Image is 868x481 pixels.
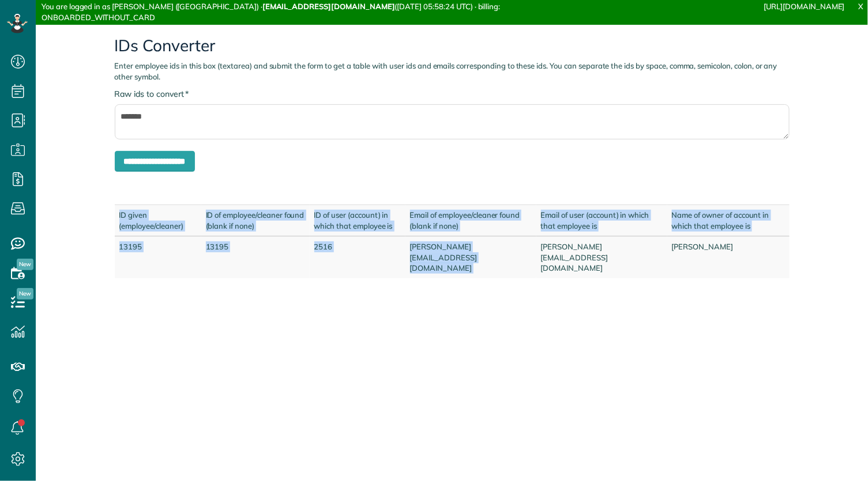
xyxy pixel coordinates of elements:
strong: [EMAIL_ADDRESS][DOMAIN_NAME] [262,2,395,11]
td: [PERSON_NAME][EMAIL_ADDRESS][DOMAIN_NAME] [536,236,667,278]
td: 13195 [115,236,201,278]
td: ID of user (account) in which that employee is [310,205,405,237]
a: [URL][DOMAIN_NAME] [764,2,845,11]
label: Raw ids to convert [115,88,189,100]
span: New [17,259,33,270]
td: [PERSON_NAME][EMAIL_ADDRESS][DOMAIN_NAME] [405,236,536,278]
td: Email of user (account) in which that employee is [536,205,667,237]
h2: IDs Converter [115,37,790,55]
td: Email of employee/cleaner found (blank if none) [405,205,536,237]
td: Name of owner of account in which that employee is [667,205,790,237]
td: 2516 [310,236,405,278]
td: ID given (employee/cleaner) [115,205,201,237]
span: New [17,288,33,300]
p: Enter employee ids in this box (textarea) and submit the form to get a table with user ids and em... [115,60,790,82]
td: 13195 [201,236,310,278]
td: [PERSON_NAME] [667,236,790,278]
td: ID of employee/cleaner found (blank if none) [201,205,310,237]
